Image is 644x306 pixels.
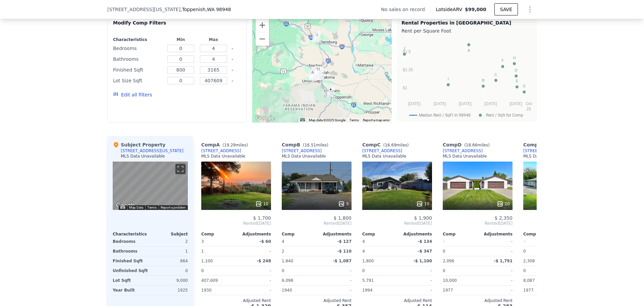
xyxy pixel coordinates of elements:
[201,154,246,159] div: MLS Data Unavailable
[494,3,518,15] button: SAVE
[494,73,497,77] text: C
[484,101,497,106] text: [DATE]
[443,298,513,303] div: Adjusted Rent
[237,266,271,275] div: -
[526,101,532,106] text: Oct
[231,47,234,50] button: Clear
[362,239,365,244] span: 4
[408,101,421,106] text: [DATE]
[312,67,320,78] div: 221 N 42nd Ave
[404,46,406,50] text: J
[398,276,432,285] div: -
[443,148,483,154] div: [STREET_ADDRESS]
[120,206,125,209] button: Keyboard shortcuts
[113,266,149,275] div: Unfinished Sqft
[113,91,152,98] button: Edit all filters
[443,141,492,148] div: Comp D
[334,215,352,221] span: $ 1,800
[113,44,163,53] div: Bedrooms
[462,143,492,147] span: ( miles)
[282,247,315,256] div: 2
[282,259,293,263] span: 1,840
[318,286,352,295] div: -
[479,276,513,285] div: -
[199,37,229,42] div: Max
[282,154,326,159] div: MLS Data Unavailable
[523,221,593,226] span: Rented [DATE]
[403,68,413,72] text: $1.25
[362,221,432,226] span: Rented [DATE]
[513,56,516,60] text: H
[468,48,470,52] text: A
[254,114,276,123] img: Google
[282,268,284,273] span: 0
[397,231,432,237] div: Adjustments
[385,143,396,147] span: 16.69
[523,237,557,246] div: 0
[414,259,432,263] span: -$ 1,100
[161,206,186,209] a: Report a problem
[443,237,476,246] div: 0
[201,268,204,273] span: 0
[443,286,476,295] div: 1977
[401,36,532,120] svg: A chart.
[282,286,315,295] div: 1940
[201,247,235,256] div: 1
[113,37,163,42] div: Characteristics
[362,247,396,256] div: 4
[494,259,513,263] span: -$ 1,791
[523,268,526,273] span: 0
[237,286,271,295] div: -
[509,101,522,106] text: [DATE]
[523,278,535,283] span: 8,087
[313,32,321,43] div: 107 1st Avenue
[333,259,352,263] span: -$ 1,087
[231,58,234,61] button: Clear
[282,148,322,154] a: [STREET_ADDRESS]
[309,118,345,122] span: Map data ©2025 Google
[152,266,188,275] div: 0
[418,249,432,254] span: -$ 347
[113,247,149,256] div: Bathrooms
[260,239,271,244] span: -$ 60
[479,247,513,256] div: -
[256,32,269,46] button: Zoom out
[523,141,572,148] div: Comp E
[443,268,445,273] span: 0
[459,101,472,106] text: [DATE]
[527,107,531,112] text: 25
[129,205,143,210] button: Map Data
[401,26,532,36] div: Rent per Square Foot
[315,66,322,77] div: 1219 Roosevelt Ave
[113,65,163,75] div: Finished Sqft
[201,141,251,148] div: Comp A
[231,80,234,82] button: Clear
[152,256,188,266] div: 864
[418,239,432,244] span: -$ 134
[523,84,526,88] text: G
[337,249,352,254] span: -$ 110
[201,148,241,154] div: [STREET_ADDRESS]
[113,162,188,210] div: Map
[175,164,185,174] button: Toggle fullscreen view
[282,239,284,244] span: 4
[152,276,188,285] div: 9,000
[305,143,316,147] span: 16.51
[362,286,396,295] div: 1994
[312,67,319,79] div: 4502 Tieton Dr
[362,148,402,154] div: [STREET_ADDRESS]
[523,148,563,154] a: [STREET_ADDRESS]
[497,201,510,207] div: 20
[152,237,188,246] div: 2
[147,206,157,209] a: Terms (opens in new tab)
[224,143,235,147] span: 19.29
[419,113,471,118] text: Median Rent / SqFt in 98948
[300,143,331,147] span: ( miles)
[443,154,487,159] div: MLS Data Unavailable
[416,201,429,207] div: 10
[231,69,234,72] button: Clear
[523,259,535,263] span: 2,308
[121,154,165,159] div: MLS Data Unavailable
[443,259,454,263] span: 2,096
[113,76,163,85] div: Lot Size Sqft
